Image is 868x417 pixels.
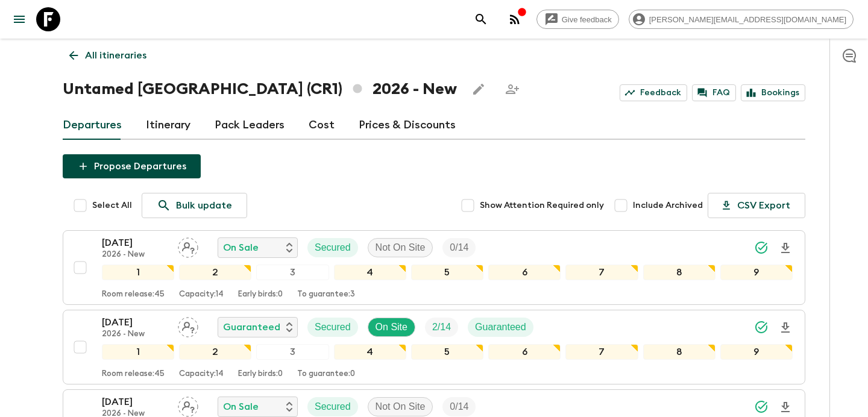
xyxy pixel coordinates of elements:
div: 3 [256,344,329,360]
p: Guaranteed [475,320,526,334]
div: 5 [411,265,483,280]
a: Bookings [741,84,805,101]
p: Early birds: 0 [238,369,283,379]
a: Itinerary [146,111,190,140]
p: Room release: 45 [102,290,165,299]
button: [DATE]2026 - NewAssign pack leaderOn SaleSecuredNot On SiteTrip Fill123456789Room release:45Capac... [63,230,805,305]
button: search adventures [469,7,493,31]
a: FAQ [692,84,736,101]
p: Not On Site [376,240,426,255]
p: To guarantee: 0 [297,369,355,379]
p: On Sale [223,240,259,255]
a: All itineraries [63,43,153,67]
a: Departures [63,111,122,140]
p: To guarantee: 3 [297,290,355,299]
p: 2026 - New [102,330,168,339]
p: All itineraries [85,48,146,63]
div: 2 [179,265,251,280]
p: 2026 - New [102,250,168,260]
p: 2 / 14 [432,320,451,334]
div: [PERSON_NAME][EMAIL_ADDRESS][DOMAIN_NAME] [629,10,854,29]
svg: Synced Successfully [754,240,769,255]
a: Feedback [620,84,687,101]
div: 9 [720,265,793,280]
div: 1 [102,344,174,360]
button: menu [7,7,31,31]
div: Trip Fill [442,397,476,416]
div: 7 [565,344,638,360]
div: Secured [307,238,358,257]
button: Propose Departures [63,154,201,178]
span: Give feedback [555,15,618,24]
p: [DATE] [102,236,168,250]
a: Prices & Discounts [359,111,456,140]
a: Bulk update [142,193,247,218]
p: 0 / 14 [450,400,468,414]
span: Assign pack leader [178,321,198,330]
p: [DATE] [102,315,168,330]
div: 7 [565,265,638,280]
p: Early birds: 0 [238,290,283,299]
span: Select All [92,199,132,212]
svg: Download Onboarding [778,321,793,335]
p: Guaranteed [223,320,280,334]
p: Capacity: 14 [179,290,224,299]
div: 1 [102,265,174,280]
span: Include Archived [633,199,703,212]
div: 8 [643,265,715,280]
p: 0 / 14 [450,240,468,255]
span: Show Attention Required only [480,199,604,212]
div: Trip Fill [442,238,476,257]
svg: Synced Successfully [754,400,769,414]
div: 2 [179,344,251,360]
span: Assign pack leader [178,400,198,410]
button: CSV Export [708,193,805,218]
div: Secured [307,318,358,337]
div: 6 [488,265,561,280]
div: Secured [307,397,358,416]
div: 3 [256,265,329,280]
div: Trip Fill [425,318,458,337]
p: Secured [315,400,351,414]
div: Not On Site [368,238,433,257]
div: On Site [368,318,415,337]
svg: Download Onboarding [778,241,793,256]
div: Not On Site [368,397,433,416]
p: [DATE] [102,395,168,409]
div: 5 [411,344,483,360]
div: 8 [643,344,715,360]
span: [PERSON_NAME][EMAIL_ADDRESS][DOMAIN_NAME] [643,15,853,24]
p: Room release: 45 [102,369,165,379]
span: Share this itinerary [500,77,524,101]
div: 6 [488,344,561,360]
div: 9 [720,344,793,360]
a: Cost [309,111,335,140]
span: Assign pack leader [178,241,198,251]
svg: Synced Successfully [754,320,769,334]
a: Pack Leaders [215,111,285,140]
div: 4 [334,265,406,280]
p: Capacity: 14 [179,369,224,379]
p: Secured [315,320,351,334]
p: On Sale [223,400,259,414]
p: On Site [376,320,407,334]
p: Bulk update [176,198,232,213]
h1: Untamed [GEOGRAPHIC_DATA] (CR1) 2026 - New [63,77,457,101]
p: Not On Site [376,400,426,414]
p: Secured [315,240,351,255]
button: [DATE]2026 - NewAssign pack leaderGuaranteedSecuredOn SiteTrip FillGuaranteed123456789Room releas... [63,310,805,384]
svg: Download Onboarding [778,400,793,415]
a: Give feedback [536,10,619,29]
div: 4 [334,344,406,360]
button: Edit this itinerary [467,77,491,101]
